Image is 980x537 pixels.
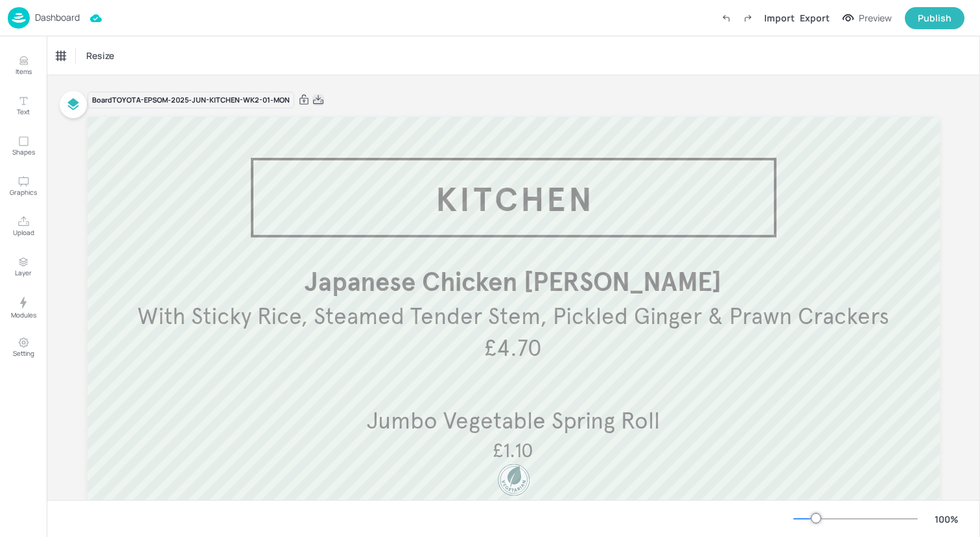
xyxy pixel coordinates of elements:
button: Publish [905,7,964,29]
span: Resize [84,49,117,62]
p: Dashboard [35,13,80,22]
span: £4.70 [484,334,542,362]
div: Board TOYOTA-EPSOM-2025-JUN-KITCHEN-WK2-01-MON [87,92,294,109]
button: Preview [835,8,900,28]
div: Import [764,11,795,25]
div: 100 % [931,512,962,526]
label: Undo (Ctrl + Z) [715,7,737,29]
div: Preview [859,11,892,25]
label: Redo (Ctrl + Y) [737,7,759,29]
span: With Sticky Rice, Steamed Tender Stem, Pickled Ginger & Prawn Crackers [137,302,889,331]
div: Publish [918,11,951,25]
span: Jumbo Vegetable Spring Roll [367,406,660,435]
span: £1.10 [493,438,533,462]
img: logo-86c26b7e.jpg [8,7,30,29]
div: Export [800,11,830,25]
span: Japanese Chicken [PERSON_NAME] [305,266,721,298]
